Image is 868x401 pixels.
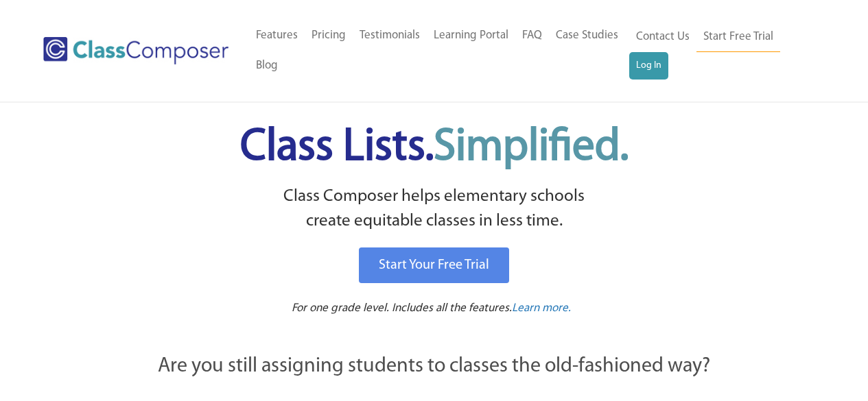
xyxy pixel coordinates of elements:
[629,22,696,52] a: Contact Us
[292,302,512,314] span: For one grade level. Includes all the features.
[427,21,515,51] a: Learning Portal
[249,21,629,81] nav: Header Menu
[379,258,489,272] span: Start Your Free Trial
[696,22,780,53] a: Start Free Trial
[629,52,668,80] a: Log In
[549,21,625,51] a: Case Studies
[84,352,784,382] p: Are you still assigning students to classes the old-fashioned way?
[512,300,571,317] a: Learn more.
[359,247,509,283] a: Start Your Free Trial
[434,125,629,170] span: Simplified.
[240,125,629,170] span: Class Lists.
[512,302,571,314] span: Learn more.
[249,21,305,51] a: Features
[305,21,353,51] a: Pricing
[629,22,814,80] nav: Header Menu
[515,21,549,51] a: FAQ
[353,21,427,51] a: Testimonials
[249,51,285,81] a: Blog
[43,37,228,64] img: Class Composer
[82,184,786,234] p: Class Composer helps elementary schools create equitable classes in less time.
